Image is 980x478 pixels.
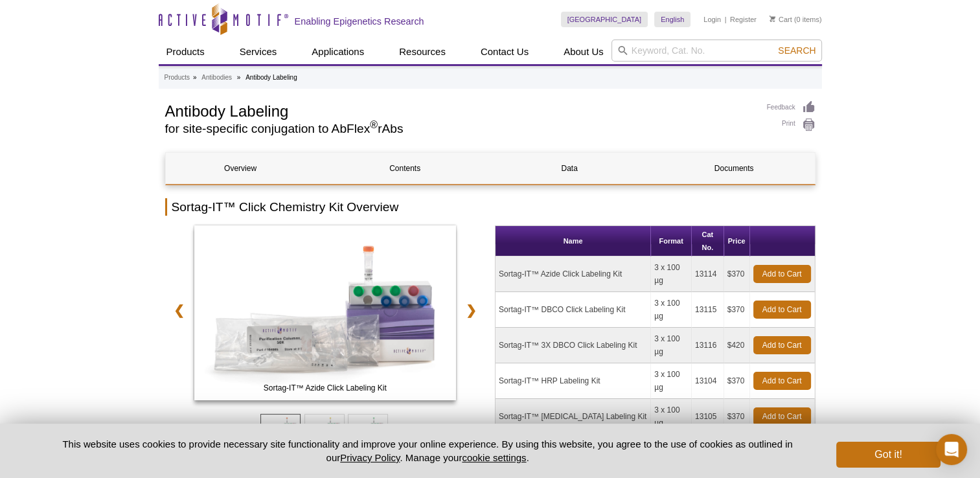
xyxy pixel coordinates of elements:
[651,328,692,363] td: 3 x 100 µg
[936,434,967,465] div: Open Intercom Messenger
[753,301,811,319] a: Add to Cart
[330,153,480,184] a: Contents
[724,256,750,292] td: $370
[651,399,692,435] td: 3 x 100 µg
[767,118,815,132] a: Print
[457,295,485,325] a: ❯
[232,40,285,64] a: Services
[753,336,811,354] a: Add to Cart
[724,399,750,435] td: $370
[193,74,197,81] li: »
[692,256,724,292] td: 13114
[197,381,453,394] span: Sortag-IT™ Azide Click Labeling Kit
[496,292,651,328] td: Sortag-IT™ DBCO Click Labeling Kit
[769,15,792,24] a: Cart
[767,100,815,115] a: Feedback
[692,399,724,435] td: 13105
[692,226,724,256] th: Cat No.
[495,153,644,184] a: Data
[245,74,297,81] li: Antibody Labeling
[165,123,754,135] h2: for site-specific conjugation to AbFlex rAbs
[165,198,815,216] h2: Sortag-IT™ Click Chemistry Kit Overview
[496,226,651,256] th: Name
[370,119,378,130] sup: ®
[836,442,940,468] button: Got it!
[496,256,651,292] td: Sortag-IT™ Azide Click Labeling Kit
[659,153,809,184] a: Documents
[730,15,757,24] a: Register
[391,40,453,64] a: Resources
[724,363,750,399] td: $370
[692,363,724,399] td: 13104
[753,372,811,390] a: Add to Cart
[165,72,190,84] a: Products
[769,16,775,22] img: Your Cart
[473,40,536,64] a: Contact Us
[651,363,692,399] td: 3 x 100 µg
[724,328,750,363] td: $420
[340,452,400,463] a: Privacy Policy
[194,225,457,400] img: Sortag-IT™ Azide Click Labeling Kit
[40,437,815,464] p: This website uses cookies to provide necessary site functionality and improve your online experie...
[753,407,811,426] a: Add to Cart
[611,40,822,62] input: Keyword, Cat. No.
[304,40,372,64] a: Applications
[165,295,193,325] a: ❮
[651,292,692,328] td: 3 x 100 µg
[692,292,724,328] td: 13115
[654,12,690,27] a: English
[778,45,815,56] span: Search
[496,399,651,435] td: Sortag-IT™ [MEDICAL_DATA] Labeling Kit
[774,45,819,56] button: Search
[201,72,232,84] a: Antibodies
[159,40,212,64] a: Products
[496,328,651,363] td: Sortag-IT™ 3X DBCO Click Labeling Kit
[692,328,724,363] td: 13116
[753,265,811,283] a: Add to Cart
[462,452,526,463] button: cookie settings
[724,292,750,328] td: $370
[561,12,648,27] a: [GEOGRAPHIC_DATA]
[651,226,692,256] th: Format
[769,12,822,27] li: (0 items)
[166,153,315,184] a: Overview
[496,363,651,399] td: Sortag-IT™ HRP Labeling Kit
[295,16,424,27] h2: Enabling Epigenetics Research
[194,225,457,404] a: Sortag-IT™ Azide Click Labeling Kit
[556,40,611,64] a: About Us
[165,100,754,120] h1: Antibody Labeling
[725,12,727,27] li: |
[237,74,241,81] li: »
[703,15,721,24] a: Login
[724,226,750,256] th: Price
[651,256,692,292] td: 3 x 100 µg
